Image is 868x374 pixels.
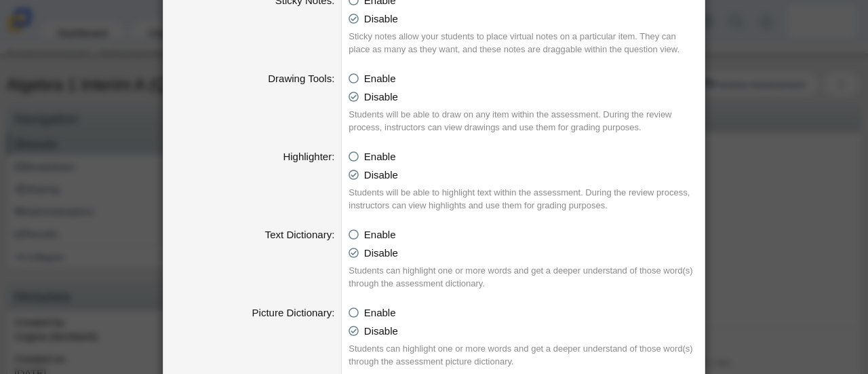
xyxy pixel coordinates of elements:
[268,73,334,84] label: Drawing Tools
[252,307,335,318] label: Picture Dictionary
[364,169,398,181] span: Disable
[364,13,398,24] span: Disable
[364,307,396,318] span: Enable
[364,151,396,162] span: Enable
[265,229,335,240] label: Text Dictionary
[349,264,698,291] div: Students can highlight one or more words and get a deeper understand of those word(s) through the...
[364,325,398,337] span: Disable
[364,73,396,84] span: Enable
[283,151,334,162] label: Highlighter
[349,186,698,212] div: Students will be able to highlight text within the assessment. During the review process, instruc...
[349,30,698,56] div: Sticky notes allow your students to place virtual notes on a particular item. They can place as m...
[364,247,398,259] span: Disable
[349,342,698,369] div: Students can highlight one or more words and get a deeper understand of those word(s) through the...
[364,229,396,240] span: Enable
[349,108,698,134] div: Students will be able to draw on any item within the assessment. During the review process, instr...
[364,91,398,102] span: Disable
